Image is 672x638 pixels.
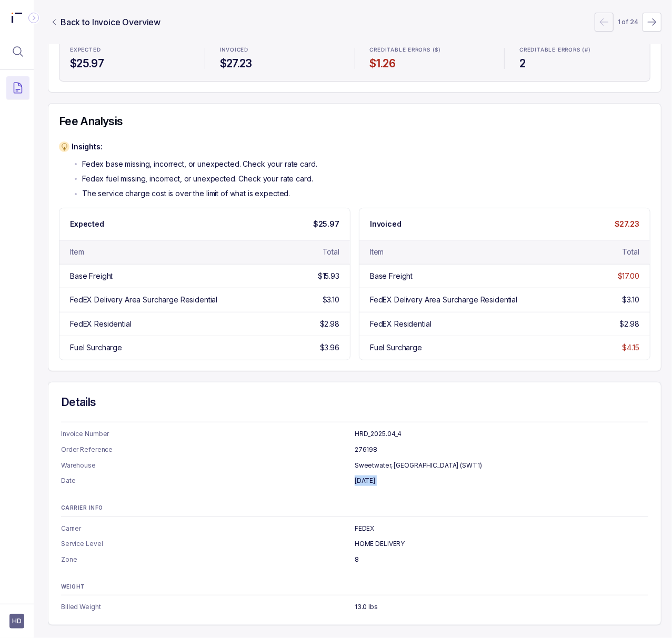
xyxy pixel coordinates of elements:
div: Base Freight [370,271,413,281]
div: FedEX Delivery Area Surcharge Residential [70,295,217,305]
button: Menu Icon Button DocumentTextIcon [6,76,29,99]
div: $3.10 [623,295,639,305]
button: User initials [9,614,24,629]
div: $17.00 [618,271,639,281]
p: HRD_2025.04_4 [355,429,648,439]
h4: 2 [519,56,639,71]
div: Collapse Icon [27,12,40,24]
p: 13.0 lbs [355,602,648,612]
p: Invoiced [220,47,248,53]
button: Menu Icon Button MagnifyingGlassIcon [6,40,29,63]
p: Billed Weight [61,602,355,612]
p: FEDEX [355,523,648,534]
h4: $27.23 [220,56,340,71]
p: Carrier [61,523,355,534]
p: Back to Invoice Overview [61,16,161,28]
div: $15.93 [318,271,339,281]
ul: Information Summary [61,523,648,565]
ul: Information Summary [61,602,648,612]
p: 276198 [355,444,648,455]
h4: $25.97 [70,56,190,71]
p: Invoice Number [61,429,355,439]
p: 8 [355,554,648,565]
p: $25.97 [313,219,339,229]
div: FedEX Residential [70,319,132,329]
li: Statistic Creditable Errors (#) [513,39,646,77]
p: Warehouse [61,460,355,471]
p: Insights: [72,141,317,152]
p: HOME DELIVERY [355,539,648,549]
p: CARRIER INFO [61,505,648,511]
li: Statistic Invoiced [214,39,346,77]
p: Expected [70,47,101,53]
h4: Fee Analysis [59,114,650,129]
p: Invoiced [370,219,402,229]
p: Fedex fuel missing, incorrect, or unexpected. Check your rate card. [82,174,313,184]
div: FedEX Delivery Area Surcharge Residential [370,295,517,305]
li: Statistic Expected [64,39,196,77]
div: Item [70,247,84,257]
p: Order Reference [61,444,355,455]
li: Statistic Creditable Errors ($) [364,39,496,77]
p: Creditable Errors (#) [519,47,591,53]
div: Base Freight [70,271,113,281]
p: Fedex base missing, incorrect, or unexpected. Check your rate card. [82,159,317,169]
div: Total [623,247,639,257]
button: Next Page [643,13,661,32]
div: $2.98 [320,319,339,329]
p: The service charge cost is over the limit of what is expected. [82,188,290,199]
ul: Statistic Highlights [59,35,650,82]
p: [DATE] [355,475,648,486]
p: 1 of 24 [618,17,638,27]
a: Link Back to Invoice Overview [48,16,163,28]
p: WEIGHT [61,584,648,590]
div: Item [370,247,384,257]
div: $2.98 [620,319,639,329]
h4: $1.26 [370,56,490,71]
p: Zone [61,554,355,565]
div: Fuel Surcharge [70,342,122,353]
div: $3.96 [320,342,339,353]
p: Service Level [61,539,355,549]
div: Fuel Surcharge [370,342,422,353]
div: Total [323,247,339,257]
ul: Information Summary [61,429,648,486]
div: $3.10 [323,295,339,305]
div: $4.15 [623,342,639,353]
p: $27.23 [615,219,639,229]
p: Date [61,475,355,486]
p: Creditable Errors ($) [370,47,442,53]
p: Expected [70,219,104,229]
div: FedEX Residential [370,319,432,329]
h4: Details [61,395,648,410]
p: Sweetwater, [GEOGRAPHIC_DATA] (SWT1) [355,460,648,471]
